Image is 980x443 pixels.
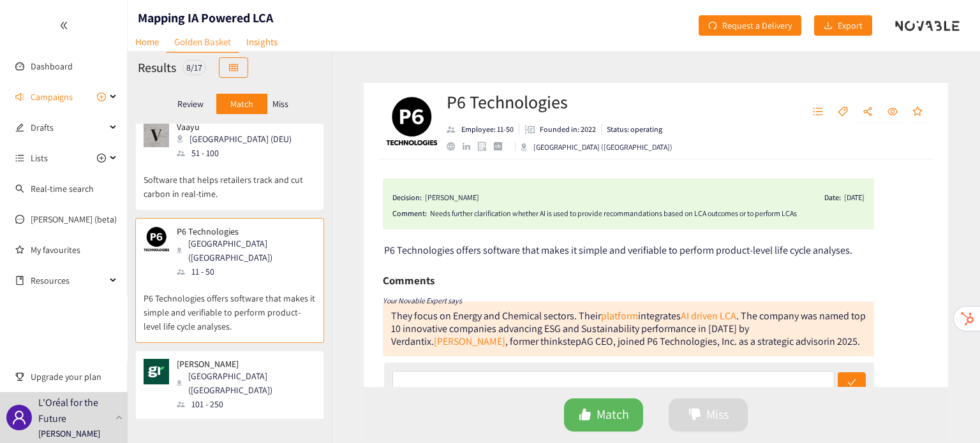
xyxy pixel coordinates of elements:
[272,99,288,109] p: Miss
[613,335,860,348] div: , joined P6 Technologies, Inc. as a strategic advisorin 2025.
[31,145,48,171] span: Lists
[383,296,462,305] i: Your Novable Expert says
[392,191,422,204] span: Decision:
[11,410,27,425] span: user
[15,92,24,101] span: sound
[912,106,923,118] span: star
[177,265,315,279] div: 11 - 50
[31,61,73,72] a: Dashboard
[31,214,117,225] a: [PERSON_NAME] (beta)
[478,142,494,151] a: google maps
[144,279,316,333] p: P6 Technologies offers software that makes it simple and verifiable to perform product-level life...
[31,268,106,293] span: Resources
[519,124,602,135] li: Founded in year
[229,63,238,73] span: table
[447,142,463,150] a: website
[706,405,729,425] span: Miss
[847,378,856,388] span: check
[494,142,510,150] a: crunchbase
[177,132,299,146] div: [GEOGRAPHIC_DATA] (DEU)
[38,395,110,426] p: L'Oréal for the Future
[230,99,253,109] p: Match
[177,99,204,109] p: Review
[881,102,904,122] button: eye
[814,15,872,36] button: downloadExport
[15,154,24,163] span: unordered-list
[607,124,662,135] p: Status: operating
[38,426,100,440] p: [PERSON_NAME]
[434,335,505,348] a: [PERSON_NAME]
[916,382,980,443] iframe: Chat Widget
[681,309,736,323] a: AI driven LCA
[813,106,823,118] span: unordered-list
[31,364,117,389] span: Upgrade your plan
[579,408,591,423] span: like
[97,154,106,163] span: plus-circle
[128,32,167,52] a: Home
[59,21,68,30] span: double-left
[806,102,829,122] button: unordered-list
[31,115,106,140] span: Drafts
[540,124,596,135] p: Founded in: 2022
[838,372,866,393] button: check
[177,236,315,265] div: [GEOGRAPHIC_DATA] ([GEOGRAPHIC_DATA])
[887,106,898,118] span: eye
[144,160,316,201] p: Software that helps retailers track and cut carbon in real-time.
[838,106,848,118] span: tag
[177,226,307,236] p: P6 Technologies
[144,359,169,384] img: Snapshot of the company's website
[602,124,662,135] li: Status
[564,398,643,432] button: likeMatch
[463,143,478,150] a: linkedin
[144,226,169,252] img: Snapshot of the company's website
[138,59,176,76] h2: Results
[425,191,479,204] div: [PERSON_NAME]
[838,18,863,33] span: Export
[177,359,307,369] p: [PERSON_NAME]
[844,191,865,204] div: [DATE]
[167,32,239,53] a: Golden Basket
[708,21,717,31] span: redo
[386,96,437,147] img: Company Logo
[383,271,434,290] h6: Comments
[597,405,629,425] span: Match
[906,102,929,122] button: star
[177,146,299,160] div: 51 - 100
[461,124,514,135] p: Employee: 11-50
[177,122,292,132] p: Vaayu
[581,335,613,348] div: AG CEO
[601,309,638,323] a: platform
[97,92,106,101] span: plus-circle
[391,309,866,348] div: amed top 10 innovative companies advancing ESG and Sustainability performance in [DATE] by Verdan...
[699,15,801,36] button: redoRequest a Delivery
[177,397,315,411] div: 101 - 250
[856,102,879,122] button: share-alt
[15,276,24,285] span: book
[391,309,866,348] div: They focus on Energy and Chemical sectors. Their integrates . The company was n
[177,369,315,397] div: [GEOGRAPHIC_DATA] ([GEOGRAPHIC_DATA])
[863,106,873,118] span: share-alt
[447,124,519,135] li: Employees
[430,207,865,220] div: Needs further clarification whether AI is used to provide recommandations based on LCA outcomes o...
[824,21,833,31] span: download
[824,191,841,204] span: Date:
[182,60,206,75] div: 8 / 17
[384,243,852,257] span: P6 Technologies offers software that makes it simple and verifiable to perform product-level life...
[15,123,24,132] span: edit
[505,335,581,348] div: , former thinkstep
[138,9,273,27] h1: Mapping IA Powered LCA
[521,142,672,153] div: [GEOGRAPHIC_DATA] ([GEOGRAPHIC_DATA])
[392,207,427,220] span: Comment:
[688,408,701,423] span: dislike
[722,18,792,33] span: Request a Delivery
[31,237,117,263] a: My favourites
[447,89,672,115] h2: P6 Technologies
[831,102,854,122] button: tag
[219,57,248,78] button: table
[31,183,94,194] a: Real-time search
[144,122,169,147] img: Snapshot of the company's website
[15,372,24,381] span: trophy
[669,398,748,432] button: dislikeMiss
[239,32,285,52] a: Insights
